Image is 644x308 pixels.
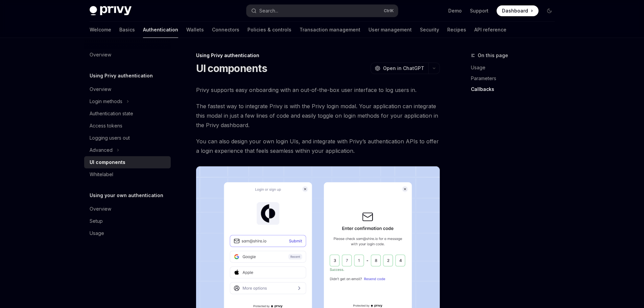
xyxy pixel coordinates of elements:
div: Setup [90,217,103,225]
div: Overview [90,205,111,213]
span: You can also design your own login UIs, and integrate with Privy’s authentication APIs to offer a... [196,137,440,156]
div: Usage [90,229,104,237]
a: Overview [84,49,171,61]
a: Overview [84,203,171,215]
div: Advanced [90,146,113,154]
a: Callbacks [471,84,560,95]
a: Demo [448,7,462,14]
a: Parameters [471,73,560,84]
button: Toggle dark mode [544,5,555,16]
button: Toggle Advanced section [84,144,171,156]
div: Whitelabel [90,170,113,179]
a: Usage [84,227,171,239]
a: Recipes [447,22,466,38]
h1: UI components [196,62,267,74]
h5: Using your own authentication [90,191,163,199]
a: Policies & controls [247,22,291,38]
button: Open search [246,5,398,17]
a: User management [368,22,412,38]
a: Authentication state [84,108,171,120]
a: Transaction management [300,22,360,38]
a: Overview [84,83,171,95]
a: Welcome [90,22,111,38]
span: Privy supports easy onboarding with an out-of-the-box user interface to log users in. [196,85,440,95]
div: Using Privy authentication [196,52,440,59]
div: Overview [90,51,111,59]
a: Access tokens [84,120,171,132]
div: Access tokens [90,122,122,130]
div: Overview [90,85,111,93]
a: Whitelabel [84,168,171,181]
button: Toggle Login methods section [84,95,171,108]
h5: Using Privy authentication [90,72,153,80]
span: Ctrl K [384,8,394,14]
a: Wallets [186,22,204,38]
a: Usage [471,62,560,73]
a: Connectors [212,22,239,38]
img: dark logo [90,6,132,16]
a: Security [420,22,439,38]
a: Setup [84,215,171,227]
span: Dashboard [502,7,528,14]
a: Basics [119,22,135,38]
div: Logging users out [90,134,130,142]
div: Search... [259,7,278,15]
a: Dashboard [497,5,539,16]
a: UI components [84,156,171,168]
a: Logging users out [84,132,171,144]
span: On this page [478,51,508,60]
a: Authentication [143,22,178,38]
button: Open in ChatGPT [371,63,428,74]
span: Open in ChatGPT [383,65,424,72]
a: API reference [474,22,506,38]
a: Support [470,7,488,14]
div: UI components [90,158,125,166]
div: Login methods [90,97,122,105]
span: The fastest way to integrate Privy is with the Privy login modal. Your application can integrate ... [196,101,440,130]
div: Authentication state [90,110,133,118]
